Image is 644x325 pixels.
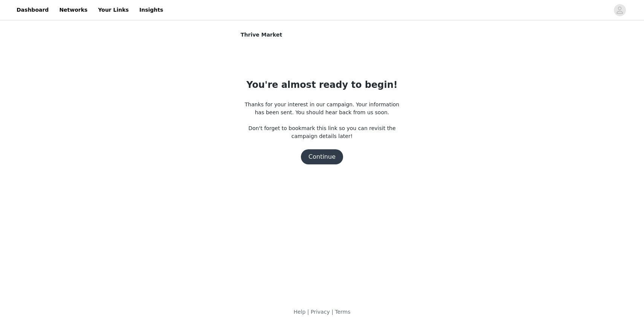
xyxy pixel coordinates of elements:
[293,309,305,315] a: Help
[135,2,168,18] a: Insights
[311,309,330,315] a: Privacy
[331,309,333,315] span: |
[335,309,350,315] a: Terms
[301,149,343,164] button: Continue
[616,4,623,16] div: avatar
[241,101,403,140] p: Thanks for your interest in our campaign. Your information has been sent. You should hear back fr...
[246,78,397,92] h1: You're almost ready to begin!
[307,309,309,315] span: |
[55,2,92,18] a: Networks
[241,31,282,39] span: Thrive Market
[12,2,53,18] a: Dashboard
[93,2,133,18] a: Your Links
